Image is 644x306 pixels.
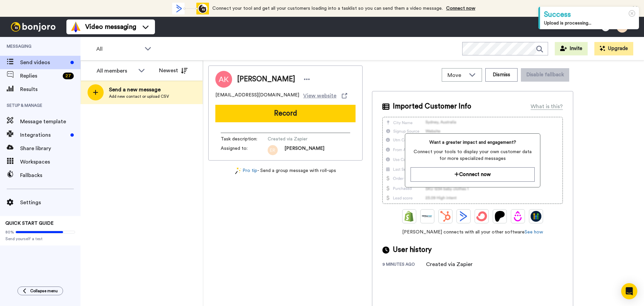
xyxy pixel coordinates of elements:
span: Task description : [221,136,268,142]
img: ActiveCampaign [458,211,469,222]
img: er.png [268,145,278,155]
a: Pro tip [235,167,257,174]
button: Upgrade [594,42,633,55]
img: magic-wand.svg [235,167,241,174]
button: Dismiss [485,68,518,82]
img: GoHighLevel [531,211,541,222]
span: Replies [20,72,60,80]
img: Image of Audrey Kang [215,71,232,88]
span: [PERSON_NAME] [237,74,295,84]
img: ConvertKit [476,211,487,222]
span: Fallbacks [20,171,80,179]
div: Open Intercom Messenger [621,283,637,299]
span: Send a new message [109,86,169,94]
span: Send videos [20,58,68,67]
a: View website [303,92,347,100]
span: Message template [20,118,80,126]
span: Send yourself a test [5,236,75,242]
span: 80% [5,229,14,235]
div: - Send a group message with roll-ups [208,167,363,174]
span: [PERSON_NAME] [284,145,324,155]
div: animation [172,3,209,14]
span: Video messaging [85,22,136,32]
span: View website [303,92,336,100]
span: Want a greater impact and engagement? [411,139,534,146]
span: Settings [20,199,80,207]
div: Upload is processing... [544,20,635,27]
span: Workspaces [20,158,80,166]
span: Created via Zapier [268,136,331,142]
span: Results [20,85,80,93]
img: vm-color.svg [70,21,81,32]
button: Connect now [411,167,534,182]
a: See how [525,230,543,234]
button: Newest [154,64,193,77]
span: [EMAIL_ADDRESS][DOMAIN_NAME] [215,92,299,100]
div: Success [544,9,635,20]
a: Connect now [446,6,475,11]
button: Invite [555,42,588,55]
span: Connect your tools to display your own customer data for more specialized messages [411,148,534,162]
div: All members [97,67,135,75]
span: Imported Customer Info [393,101,471,112]
img: Hubspot [440,211,451,222]
button: Record [215,105,356,122]
span: Assigned to: [221,145,268,155]
span: Add new contact or upload CSV [109,94,169,99]
span: Share library [20,144,80,152]
span: User history [393,245,432,255]
span: [PERSON_NAME] connects with all your other software [382,229,563,235]
img: Shopify [404,211,415,222]
span: QUICK START GUIDE [5,221,54,226]
span: Connect your tool and get all your customers loading into a tasklist so you can send them a video... [212,6,443,11]
img: Drip [513,211,523,222]
div: 27 [63,73,74,79]
button: Collapse menu [17,287,63,295]
span: Move [447,71,466,79]
span: Integrations [20,131,68,139]
span: All [96,45,141,53]
img: bj-logo-header-white.svg [8,22,58,32]
div: What is this? [531,102,563,111]
div: Created via Zapier [426,260,473,268]
img: Patreon [494,211,505,222]
button: Disable fallback [521,68,569,82]
span: Collapse menu [30,288,58,294]
div: 9 minutes ago [382,262,426,268]
img: Ontraport [422,211,433,222]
